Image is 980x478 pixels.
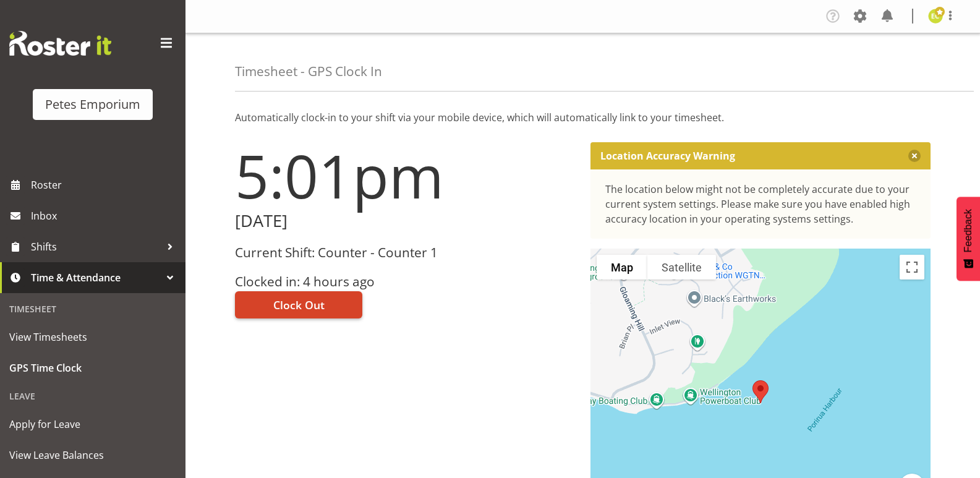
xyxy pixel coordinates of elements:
[3,440,182,471] a: View Leave Balances
[235,142,576,209] h1: 5:01pm
[597,255,647,280] button: Show street map
[235,110,931,125] p: Automatically clock-in to your shift via your mobile device, which will automatically link to you...
[9,31,111,56] img: Rosterit website logo
[900,255,924,280] button: Toggle fullscreen view
[9,328,176,346] span: View Timesheets
[9,359,176,377] span: GPS Time Clock
[45,95,140,114] div: Petes Emporium
[928,9,943,23] img: emma-croft7499.jpg
[3,409,182,440] a: Apply for Leave
[600,150,735,162] p: Location Accuracy Warning
[3,352,182,383] a: GPS Time Clock
[9,415,176,433] span: Apply for Leave
[235,245,576,260] h3: Current Shift: Counter - Counter 1
[3,383,182,409] div: Leave
[3,296,182,322] div: Timesheet
[31,176,179,194] span: Roster
[957,197,980,281] button: Feedback - Show survey
[908,150,921,162] button: Close message
[235,291,362,318] button: Clock Out
[9,446,176,464] span: View Leave Balances
[31,237,161,256] span: Shifts
[235,211,576,231] h2: [DATE]
[31,268,161,287] span: Time & Attendance
[273,297,325,313] span: Clock Out
[963,209,974,252] span: Feedback
[235,64,382,79] h4: Timesheet - GPS Clock In
[3,322,182,352] a: View Timesheets
[31,207,179,225] span: Inbox
[605,182,916,226] div: The location below might not be completely accurate due to your current system settings. Please m...
[647,255,716,280] button: Show satellite imagery
[235,275,576,289] h3: Clocked in: 4 hours ago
